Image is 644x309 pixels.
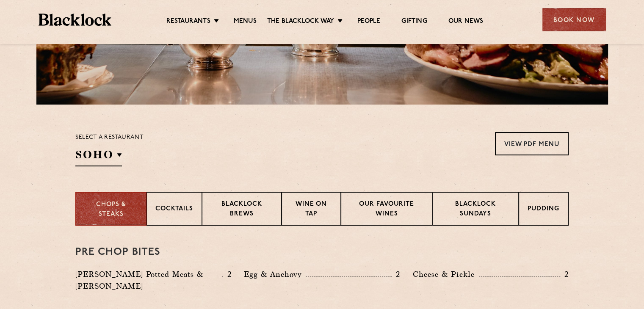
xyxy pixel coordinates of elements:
[560,269,569,280] p: 2
[75,268,222,292] p: [PERSON_NAME] Potted Meats & [PERSON_NAME]
[542,8,606,31] div: Book Now
[234,17,257,27] a: Menus
[75,147,122,166] h2: SOHO
[413,268,479,280] p: Cheese & Pickle
[85,200,138,219] p: Chops & Steaks
[75,247,569,258] h3: Pre Chop Bites
[211,200,273,220] p: Blacklock Brews
[166,17,210,27] a: Restaurants
[39,14,112,26] img: BL_Textured_Logo-footer-cropped.svg
[350,200,423,220] p: Our favourite wines
[495,132,569,155] a: View PDF Menu
[223,269,231,280] p: 2
[267,17,334,27] a: The Blacklock Way
[155,204,193,215] p: Cocktails
[448,17,484,27] a: Our News
[528,204,559,215] p: Pudding
[357,17,380,27] a: People
[244,268,306,280] p: Egg & Anchovy
[441,200,510,220] p: Blacklock Sundays
[290,200,332,220] p: Wine on Tap
[75,132,144,143] p: Select a restaurant
[392,269,400,280] p: 2
[401,17,427,27] a: Gifting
